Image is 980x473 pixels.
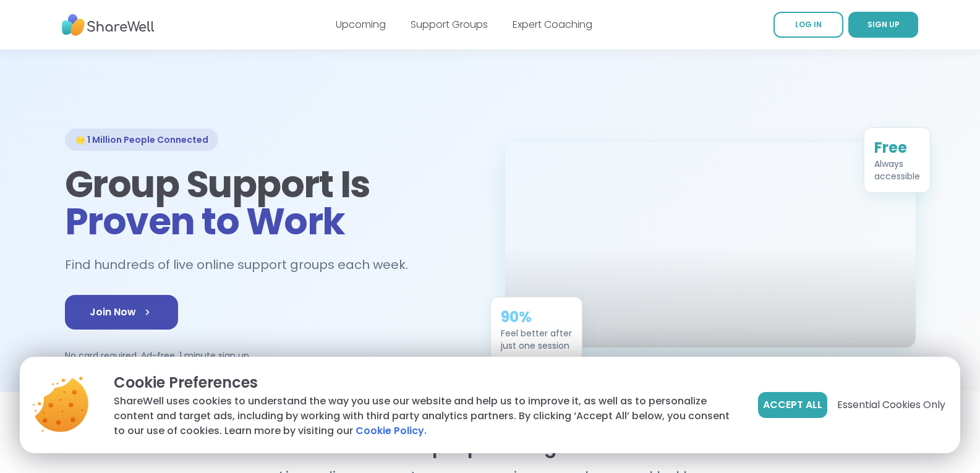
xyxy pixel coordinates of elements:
div: Free [874,132,920,152]
button: Accept All [758,392,827,418]
div: 🌟 1 Million People Connected [65,129,218,151]
span: Essential Cookies Only [837,398,945,412]
div: Always accessible [874,152,920,177]
img: ShareWell Nav Logo [62,8,155,42]
p: No card required. Ad-free. 1 minute sign up. [65,349,475,362]
div: 90% [501,302,572,322]
p: ShareWell uses cookies to understand the way you use our website and help us to improve it, as we... [114,394,738,438]
span: LOG IN [795,19,822,30]
span: Join Now [90,305,153,320]
a: SIGN UP [848,12,918,38]
span: Accept All [763,398,822,412]
h2: Find hundreds of live online support groups each week. [65,255,421,275]
a: Expert Coaching [513,17,592,32]
a: Upcoming [336,17,386,32]
h2: Find people who get it [65,436,916,458]
span: SIGN UP [867,19,900,30]
span: Proven to Work [65,195,345,247]
div: Feel better after just one session [501,322,572,346]
a: LOG IN [773,12,843,38]
a: Cookie Policy. [356,424,427,438]
a: Support Groups [411,17,488,32]
p: Cookie Preferences [114,372,738,394]
h1: Group Support Is [65,166,475,240]
a: Join Now [65,295,178,330]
